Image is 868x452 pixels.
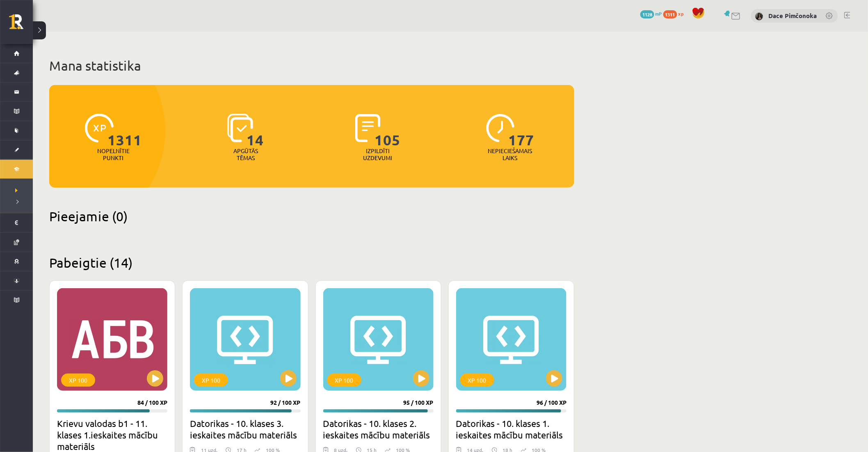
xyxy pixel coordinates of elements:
[49,208,574,224] h2: Pieejamie (0)
[375,114,400,147] span: 105
[663,10,688,17] a: 1311 xp
[456,418,566,441] h2: Datorikas - 10. klases 1. ieskaites mācību materiāls
[107,114,142,147] span: 1311
[230,147,262,161] p: Apgūtās tēmas
[769,11,817,20] a: Dace Pimčonoka
[97,147,130,161] p: Nopelnītie punkti
[190,418,300,441] h2: Datorikas - 10. klases 3. ieskaites mācību materiāls
[656,10,662,17] span: mP
[663,10,677,18] span: 1311
[227,114,253,142] img: icon-learned-topics-4a711ccc23c960034f471b6e78daf4a3bad4a20eaf4de84257b87e66633f6470.svg
[61,374,95,387] div: XP 100
[509,114,535,147] span: 177
[49,57,574,74] h1: Mana statistika
[755,12,763,21] img: Dace Pimčonoka
[460,374,494,387] div: XP 100
[486,114,515,142] img: icon-clock-7be60019b62300814b6bd22b8e044499b485619524d84068768e800edab66f18.svg
[194,374,228,387] div: XP 100
[57,418,167,452] h2: Krievu valodas b1 - 11. klases 1.ieskaites mācību materiāls
[323,418,434,441] h2: Datorikas - 10. klases 2. ieskaites mācību materiāls
[488,147,532,161] p: Nepieciešamais laiks
[640,10,662,17] a: 1128 mP
[247,114,264,147] span: 14
[355,114,381,142] img: icon-completed-tasks-ad58ae20a441b2904462921112bc710f1caf180af7a3daa7317a5a94f2d26646.svg
[85,114,114,142] img: icon-xp-0682a9bc20223a9ccc6f5883a126b849a74cddfe5390d2b41b4391c66f2066e7.svg
[362,147,394,161] p: Izpildīti uzdevumi
[327,374,361,387] div: XP 100
[9,14,33,35] a: Rīgas 1. Tālmācības vidusskola
[678,10,684,17] span: xp
[49,255,574,271] h2: Pabeigtie (14)
[640,10,654,18] span: 1128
